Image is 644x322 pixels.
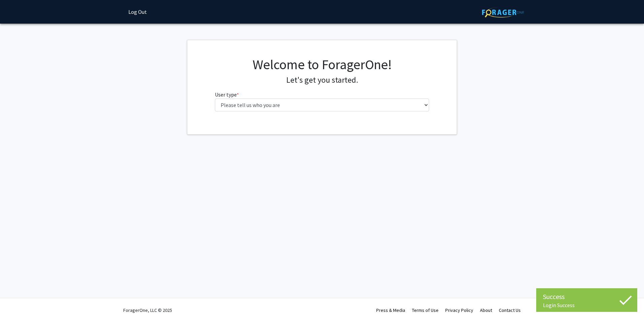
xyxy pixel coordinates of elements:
[215,75,429,85] h4: Let's get you started.
[215,90,239,99] label: User type
[482,7,524,18] img: ForagerOne Logo
[543,292,631,302] div: Success
[215,56,429,73] h1: Welcome to ForagerOne!
[376,307,405,313] a: Press & Media
[445,307,473,313] a: Privacy Policy
[412,307,439,313] a: Terms of Use
[123,298,172,322] div: ForagerOne, LLC © 2025
[543,302,631,308] div: Login Success
[499,307,521,313] a: Contact Us
[480,307,492,313] a: About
